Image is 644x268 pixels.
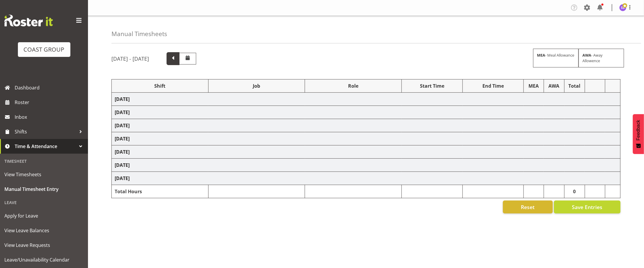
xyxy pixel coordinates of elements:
span: Inbox [15,113,85,121]
a: Leave/Unavailability Calendar [1,252,87,267]
td: [DATE] [112,119,621,132]
div: Timesheet [1,155,87,167]
a: View Timesheets [1,167,87,182]
td: [DATE] [112,172,621,185]
button: Save Entries [554,201,621,213]
td: [DATE] [112,145,621,159]
div: Shift [115,82,205,89]
td: [DATE] [112,93,621,106]
img: Rosterit website logo [4,15,53,26]
span: Feedback [636,120,641,140]
div: Role [308,82,399,89]
img: sebastian-simmonds1137.jpg [619,4,626,11]
span: Manual Timesheet Entry [4,185,84,194]
div: Start Time [405,82,460,89]
div: - Meal Allowance [533,49,579,67]
div: AWA [547,82,562,89]
h5: [DATE] - [DATE] [111,55,149,62]
span: Save Entries [572,203,602,211]
button: Reset [503,201,553,213]
a: Apply for Leave [1,208,87,223]
a: Manual Timesheet Entry [1,182,87,196]
span: Time & Attendance [15,142,76,151]
td: 0 [565,185,585,198]
td: [DATE] [112,106,621,119]
td: [DATE] [112,132,621,145]
button: Feedback - Show survey [633,114,644,154]
div: COAST GROUP [24,45,65,54]
div: MEA [527,82,540,89]
span: Leave/Unavailability Calendar [4,255,84,264]
span: Dashboard [15,83,85,92]
div: Job [211,82,302,89]
div: - Away Allowence [579,49,624,67]
span: View Leave Requests [4,241,84,250]
span: Roster [15,98,85,107]
h4: Manual Timesheets [111,30,167,37]
div: Total [567,82,582,89]
span: Reset [521,203,535,211]
a: View Leave Requests [1,238,87,252]
a: View Leave Balances [1,223,87,238]
strong: MEA [537,52,545,58]
td: [DATE] [112,159,621,172]
div: End Time [466,82,521,89]
span: Apply for Leave [4,211,84,220]
span: View Leave Balances [4,226,84,235]
div: Leave [1,196,87,208]
strong: AWA [582,52,591,58]
span: View Timesheets [4,170,84,179]
span: Shifts [15,127,76,136]
td: Total Hours [112,185,209,198]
